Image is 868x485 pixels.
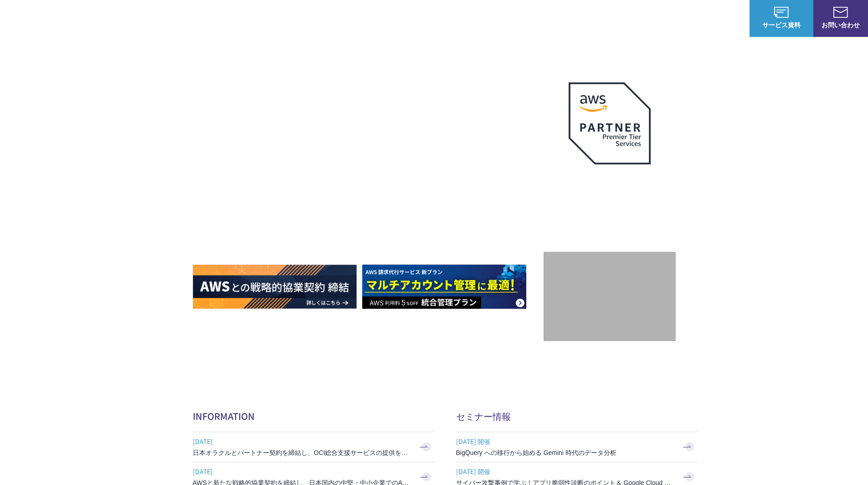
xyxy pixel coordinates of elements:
[599,175,620,189] em: AWS
[456,409,698,423] h2: セミナー情報
[193,101,544,141] p: AWSの導入からコスト削減、 構成・運用の最適化からデータ活用まで 規模や業種業態を問わない マネージドサービスで
[193,409,434,423] h2: INFORMATION
[833,7,848,18] img: お問い合わせ
[193,465,411,478] span: [DATE]
[562,265,657,332] img: 契約件数
[474,14,509,23] p: サービス
[434,14,456,23] p: 強み
[569,82,651,164] img: AWSプレミアティアサービスパートナー
[193,150,544,237] h1: AWS ジャーニーの 成功を実現
[750,20,813,30] span: サービス資料
[456,465,675,478] span: [DATE] 開催
[193,448,411,457] h3: 日本オラクルとパートナー契約を締結し、OCI総合支援サービスの提供を開始
[193,265,357,309] img: AWSとの戦略的協業契約 締結
[105,9,171,28] span: NHN テコラス AWS総合支援サービス
[662,14,697,23] p: ナレッジ
[193,432,434,462] a: [DATE] 日本オラクルとパートナー契約を締結し、OCI総合支援サービスの提供を開始
[456,448,675,457] h3: BigQuery への移行から始める Gemini 時代のデータ分析
[618,14,644,23] a: 導入事例
[527,14,600,23] p: 業種別ソリューション
[813,20,868,30] span: お問い合わせ
[774,7,789,18] img: AWS総合支援サービス C-Chorus サービス資料
[456,434,675,448] span: [DATE] 開催
[715,14,740,23] a: ログイン
[558,175,662,210] p: 最上位プレミアティア サービスパートナー
[362,265,526,309] img: AWS請求代行サービス 統合管理プラン
[193,434,411,448] span: [DATE]
[456,432,698,462] a: [DATE] 開催 BigQuery への移行から始める Gemini 時代のデータ分析
[14,7,171,29] a: AWS総合支援サービス C-Chorus NHN テコラスAWS総合支援サービス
